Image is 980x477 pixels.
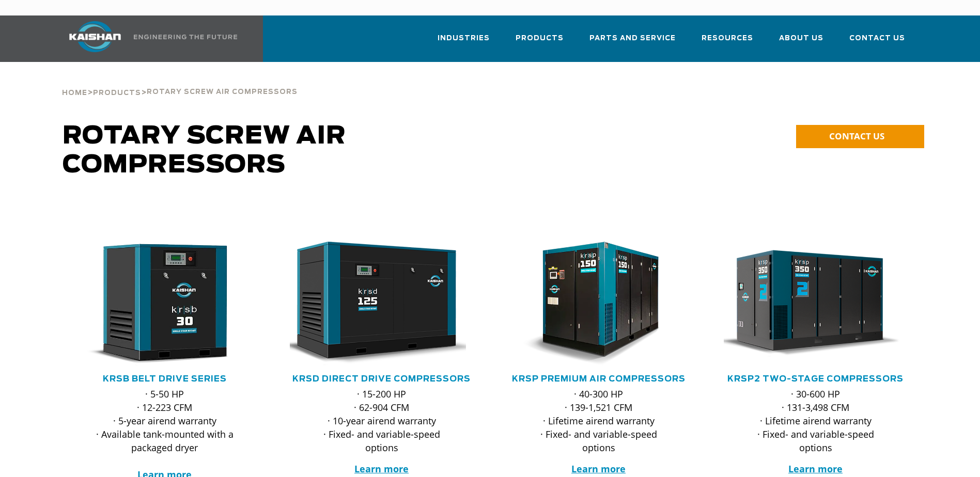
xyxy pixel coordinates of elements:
[103,375,227,383] a: KRSB Belt Drive Series
[702,33,753,44] span: Resources
[134,35,237,39] img: Engineering the future
[849,25,905,60] a: Contact Us
[744,387,887,454] p: · 30-600 HP · 131-3,498 CFM · Lifetime airend warranty · Fixed- and variable-speed options
[716,242,900,365] img: krsp350
[56,21,134,52] img: kaishan logo
[727,375,904,383] a: KRSP2 Two-Stage Compressors
[589,25,676,60] a: Parts and Service
[779,33,823,44] span: About Us
[724,242,908,365] div: krsp350
[93,90,141,97] span: Products
[512,375,686,383] a: KRSP Premium Air Compressors
[516,25,564,60] a: Products
[73,242,257,365] div: krsb30
[527,387,670,454] p: · 40-300 HP · 139-1,521 CFM · Lifetime airend warranty · Fixed- and variable-speed options
[65,242,249,365] img: krsb30
[829,130,884,142] span: CONTACT US
[93,88,141,97] a: Products
[796,125,924,148] a: CONTACT US
[354,463,409,475] a: Learn more
[788,463,843,475] a: Learn more
[499,242,683,365] img: krsp150
[779,25,823,60] a: About Us
[62,88,87,97] a: Home
[438,25,490,60] a: Industries
[589,33,676,44] span: Parts and Service
[147,89,298,96] span: Rotary Screw Air Compressors
[290,242,474,365] div: krsd125
[292,375,471,383] a: KRSD Direct Drive Compressors
[438,33,490,44] span: Industries
[702,25,753,60] a: Resources
[63,124,346,178] span: Rotary Screw Air Compressors
[571,463,626,475] a: Learn more
[507,242,691,365] div: krsp150
[282,242,466,365] img: krsd125
[516,33,564,44] span: Products
[62,62,298,101] div: > >
[310,387,453,454] p: · 15-200 HP · 62-904 CFM · 10-year airend warranty · Fixed- and variable-speed options
[62,90,87,97] span: Home
[849,33,905,44] span: Contact Us
[56,15,239,62] a: Kaishan USA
